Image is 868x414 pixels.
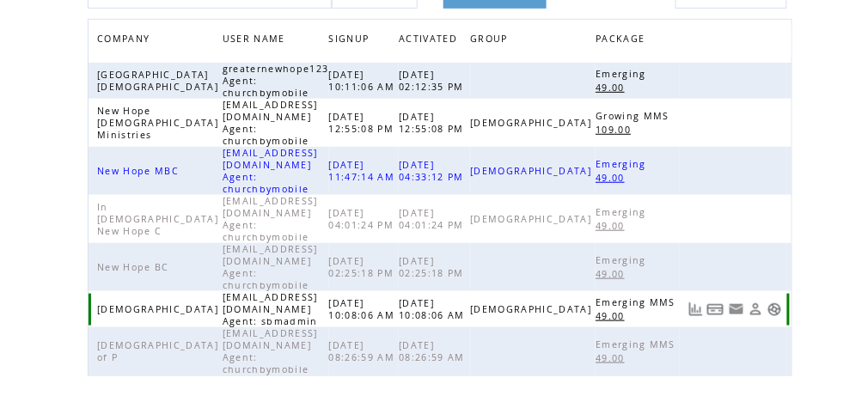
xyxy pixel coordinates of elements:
[596,308,633,323] a: 49.00
[97,165,183,177] span: New Hope MBC
[223,63,329,99] span: greaternewhope123 Agent: churchbymobile
[97,261,174,273] span: New Hope BC
[688,302,703,317] a: View Usage
[399,69,468,93] span: [DATE] 02:12:35 PM
[596,124,635,136] span: 109.00
[596,158,651,170] span: Emerging
[329,339,400,363] span: [DATE] 08:26:59 AM
[223,147,318,195] span: [EMAIL_ADDRESS][DOMAIN_NAME] Agent: churchbymobile
[97,105,218,141] span: New Hope [DEMOGRAPHIC_DATA] Ministries
[97,339,218,363] span: [DEMOGRAPHIC_DATA] of P
[470,117,596,129] span: [DEMOGRAPHIC_DATA]
[97,201,218,237] span: In [DEMOGRAPHIC_DATA] New Hope C
[596,254,651,266] span: Emerging
[399,339,469,363] span: [DATE] 08:26:59 AM
[596,28,649,53] span: PACKAGE
[596,310,629,322] span: 49.00
[470,28,512,53] span: GROUP
[596,82,629,94] span: 49.00
[399,28,466,53] a: ACTIVATED
[97,33,154,43] a: COMPANY
[399,28,462,53] span: ACTIVATED
[707,302,724,317] a: View Bills
[596,110,674,122] span: Growing MMS
[329,207,399,231] span: [DATE] 04:01:24 PM
[399,297,469,321] span: [DATE] 10:08:06 AM
[596,338,680,350] span: Emerging MMS
[596,172,629,184] span: 49.00
[596,220,629,232] span: 49.00
[596,352,629,364] span: 49.00
[399,159,468,183] span: [DATE] 04:33:12 PM
[97,28,154,53] span: COMPANY
[97,69,223,93] span: [GEOGRAPHIC_DATA][DEMOGRAPHIC_DATA]
[596,170,633,185] a: 49.00
[329,28,374,53] span: SIGNUP
[596,266,633,281] a: 49.00
[596,122,639,137] a: 109.00
[223,327,318,375] span: [EMAIL_ADDRESS][DOMAIN_NAME] Agent: churchbymobile
[470,165,596,177] span: [DEMOGRAPHIC_DATA]
[596,206,651,218] span: Emerging
[223,28,290,53] span: USER NAME
[596,268,629,280] span: 49.00
[399,255,468,279] span: [DATE] 02:25:18 PM
[329,255,399,279] span: [DATE] 02:25:18 PM
[329,69,400,93] span: [DATE] 10:11:06 AM
[329,159,400,183] span: [DATE] 11:47:14 AM
[223,33,290,43] a: USER NAME
[596,80,633,94] a: 49.00
[223,99,318,147] span: [EMAIL_ADDRESS][DOMAIN_NAME] Agent: churchbymobile
[749,302,763,317] a: View Profile
[596,350,633,365] a: 49.00
[399,207,468,231] span: [DATE] 04:01:24 PM
[223,291,322,327] span: [EMAIL_ADDRESS][DOMAIN_NAME] Agent: sbmadmin
[97,303,223,315] span: [DEMOGRAPHIC_DATA]
[767,302,782,317] a: Support
[470,213,596,225] span: [DEMOGRAPHIC_DATA]
[596,218,633,233] a: 49.00
[399,111,468,135] span: [DATE] 12:55:08 PM
[329,111,399,135] span: [DATE] 12:55:08 PM
[329,33,374,43] a: SIGNUP
[596,296,680,308] span: Emerging MMS
[470,303,596,315] span: [DEMOGRAPHIC_DATA]
[223,195,318,243] span: [EMAIL_ADDRESS][DOMAIN_NAME] Agent: churchbymobile
[596,28,653,53] a: PACKAGE
[329,297,400,321] span: [DATE] 10:08:06 AM
[223,243,318,291] span: [EMAIL_ADDRESS][DOMAIN_NAME] Agent: churchbymobile
[596,68,651,80] span: Emerging
[470,28,517,53] a: GROUP
[729,301,744,317] a: Resend welcome email to this user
